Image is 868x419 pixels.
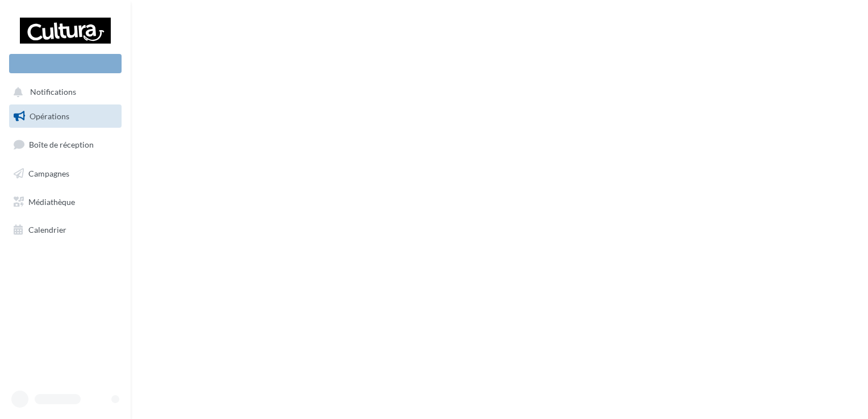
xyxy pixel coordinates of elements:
span: Médiathèque [28,196,75,206]
span: Boîte de réception [29,140,94,149]
a: Campagnes [7,162,124,186]
a: Opérations [7,104,124,128]
span: Campagnes [28,169,69,178]
a: Boîte de réception [7,132,124,157]
div: Nouvelle campagne [9,54,122,73]
a: Médiathèque [7,190,124,214]
span: Opérations [30,111,69,121]
span: Notifications [30,87,76,97]
a: Calendrier [7,218,124,242]
span: Calendrier [28,225,66,234]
